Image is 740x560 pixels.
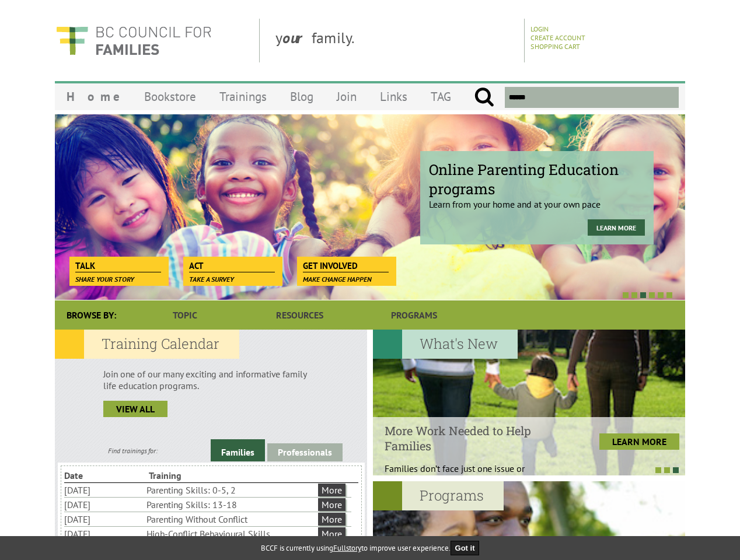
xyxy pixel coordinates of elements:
[318,484,345,496] a: More
[318,513,345,526] a: More
[64,483,144,497] li: [DATE]
[297,257,395,273] a: Get Involved Make change happen
[588,219,645,236] a: Learn more
[64,498,144,512] li: [DATE]
[183,257,281,273] a: Act Take a survey
[530,33,585,42] a: Create Account
[385,463,559,486] p: Families don’t face just one issue or problem;...
[451,541,480,555] button: Got it
[211,439,265,461] a: Families
[242,300,357,330] a: Resources
[530,24,549,33] a: Login
[103,368,319,391] p: Join one of our many exciting and informative family life education programs.
[419,83,463,110] a: TAG
[146,483,316,497] li: Parenting Skills: 0-5, 2
[373,330,518,359] h2: What's New
[325,83,368,110] a: Join
[189,260,275,272] span: Act
[146,527,316,541] li: High-Conflict Behavioural Skills
[146,512,316,526] li: Parenting Without Conflict
[429,160,645,198] span: Online Parenting Education programs
[149,468,231,482] li: Training
[530,42,580,51] a: Shopping Cart
[146,498,316,512] li: Parenting Skills: 13-18
[64,512,144,526] li: [DATE]
[318,498,345,511] a: More
[208,83,278,110] a: Trainings
[55,300,128,330] div: Browse By:
[303,275,372,283] span: Make change happen
[266,19,525,62] div: y family.
[357,300,472,330] a: Programs
[474,87,494,108] input: Submit
[282,28,312,47] strong: our
[385,423,559,453] h4: More Work Needed to Help Families
[55,19,212,62] img: BC Council for FAMILIES
[318,527,345,540] a: More
[55,83,132,110] a: Home
[64,527,144,541] li: [DATE]
[373,481,504,510] h2: Programs
[303,260,389,272] span: Get Involved
[75,275,134,283] span: Share your story
[278,83,325,110] a: Blog
[55,446,211,455] div: Find trainings for:
[189,275,234,283] span: Take a survey
[103,401,167,417] a: view all
[55,330,239,359] h2: Training Calendar
[132,83,208,110] a: Bookstore
[267,443,343,461] a: Professionals
[69,257,167,273] a: Talk Share your story
[333,543,361,553] a: Fullstory
[128,300,242,330] a: Topic
[368,83,419,110] a: Links
[75,260,161,272] span: Talk
[599,433,679,450] a: LEARN MORE
[64,468,146,482] li: Date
